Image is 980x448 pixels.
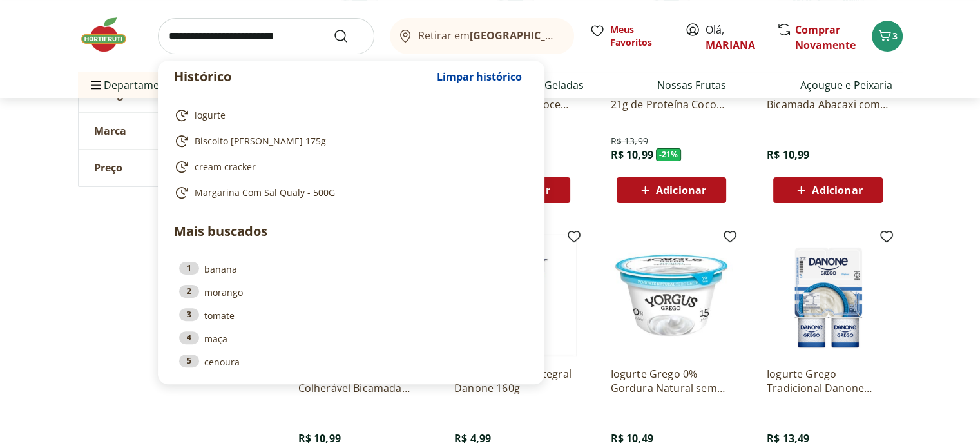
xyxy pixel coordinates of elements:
span: Margarina Com Sal Qualy - 500G [195,186,335,199]
a: Açougue e Peixaria [800,77,892,93]
span: iogurte [195,109,226,122]
button: Adicionar [617,177,726,203]
img: Hortifruti [78,15,142,54]
a: 5cenoura [179,355,523,369]
button: Carrinho [872,21,903,52]
a: Biscoito [PERSON_NAME] 175g [174,133,523,149]
span: 3 [892,30,898,42]
span: R$ 10,49 [610,431,653,445]
span: Adicionar [812,185,862,195]
button: Preço [79,150,272,186]
button: Adicionar [773,177,883,203]
span: Adicionar [656,185,706,195]
p: Histórico [174,68,430,86]
a: Iogurte Grego Tradicional Danone 340g [767,367,889,395]
div: 3 [179,308,199,321]
div: 1 [179,262,199,275]
span: Departamentos [88,70,181,101]
a: 3tomate [179,308,523,322]
span: R$ 4,99 [454,431,491,445]
a: Comprar Novamente [795,23,856,52]
span: cream cracker [195,161,256,173]
p: Mais buscados [174,222,528,241]
a: MARIANA [706,38,755,52]
span: Preço [94,161,122,174]
button: Submit Search [333,28,364,44]
a: Iogurte Grego 0% Gordura Natural sem Lactose Yorgus 130g [610,367,733,395]
a: Meus Favoritos [590,23,669,49]
span: R$ 10,99 [610,148,653,162]
div: 4 [179,331,199,344]
a: 1banana [179,262,523,276]
span: R$ 10,99 [298,431,341,445]
span: R$ 13,99 [610,135,648,148]
input: search [158,18,374,54]
button: Retirar em[GEOGRAPHIC_DATA]/[GEOGRAPHIC_DATA] [390,18,574,54]
button: Menu [88,70,104,101]
span: Retirar em [418,30,561,41]
span: Meus Favoritos [610,23,669,49]
a: 4maça [179,331,523,346]
b: [GEOGRAPHIC_DATA]/[GEOGRAPHIC_DATA] [470,28,687,43]
span: - 21 % [656,148,682,161]
div: 5 [179,355,199,367]
span: Biscoito [PERSON_NAME] 175g [195,135,326,148]
span: R$ 10,99 [767,148,809,162]
img: Iogurte Grego Tradicional Danone 340g [767,234,889,356]
button: Marca [79,113,272,149]
span: Limpar histórico [437,72,522,82]
a: Nossas Frutas [657,77,726,93]
a: cream cracker [174,159,523,175]
span: Marca [94,124,126,137]
a: iogurte [174,108,523,123]
button: Limpar histórico [430,61,528,92]
a: Margarina Com Sal Qualy - 500G [174,185,523,200]
img: Iogurte Grego 0% Gordura Natural sem Lactose Yorgus 130g [610,234,733,356]
span: R$ 13,49 [767,431,809,445]
div: 2 [179,285,199,298]
a: 2morango [179,285,523,299]
span: Olá, [706,22,763,53]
